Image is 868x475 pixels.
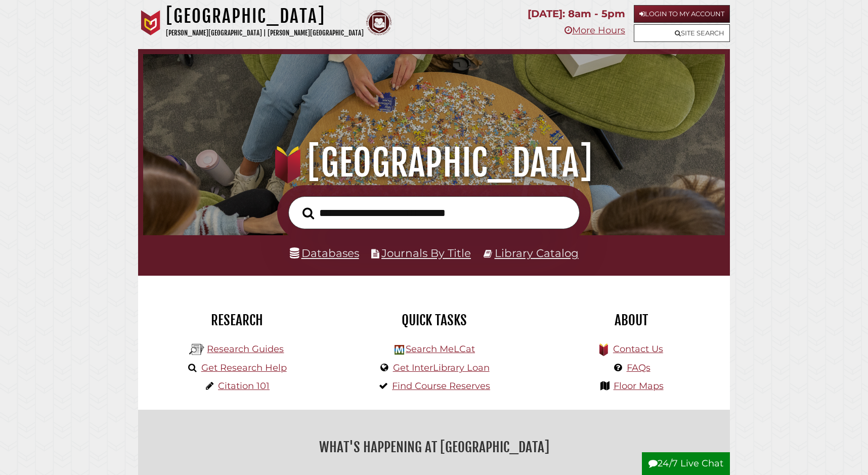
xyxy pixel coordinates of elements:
img: Hekman Library Logo [395,345,404,355]
a: Journals By Title [381,246,471,260]
h2: About [540,312,722,329]
a: Library Catalog [495,246,579,260]
h2: What's Happening at [GEOGRAPHIC_DATA] [146,436,722,459]
img: Hekman Library Logo [189,342,204,357]
button: Search [297,204,319,223]
i: Search [302,207,314,220]
a: Get Research Help [201,362,287,373]
img: Calvin University [138,10,163,35]
a: Research Guides [207,343,284,355]
a: Site Search [634,24,730,42]
a: Citation 101 [218,380,270,392]
a: Contact Us [613,343,663,355]
h1: [GEOGRAPHIC_DATA] [156,141,712,185]
a: Get InterLibrary Loan [393,362,490,373]
p: [DATE]: 8am - 5pm [528,5,625,23]
h2: Research [146,312,328,329]
a: Search MeLCat [406,343,475,355]
a: FAQs [627,362,650,373]
h2: Quick Tasks [343,312,525,329]
a: More Hours [565,25,625,36]
a: Find Course Reserves [392,380,490,392]
a: Login to My Account [634,5,730,23]
img: Calvin Theological Seminary [366,10,392,35]
h1: [GEOGRAPHIC_DATA] [166,5,364,27]
a: Floor Maps [614,380,664,392]
p: [PERSON_NAME][GEOGRAPHIC_DATA] | [PERSON_NAME][GEOGRAPHIC_DATA] [166,27,364,39]
a: Databases [290,246,359,260]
